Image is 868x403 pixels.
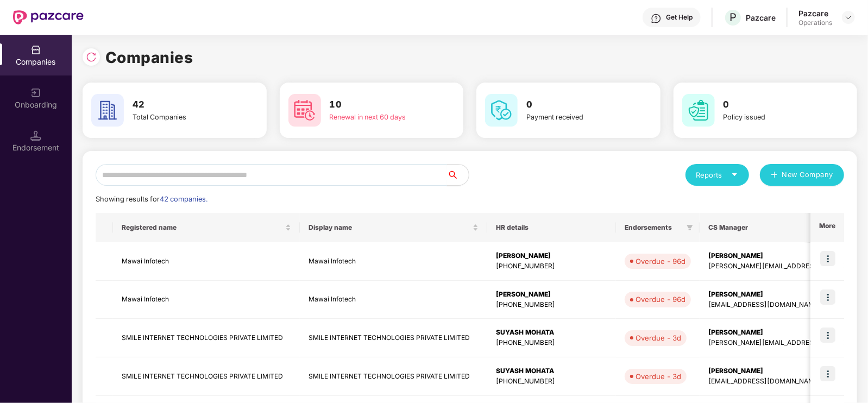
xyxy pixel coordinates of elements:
img: icon [820,366,835,381]
div: Overdue - 96d [636,256,685,267]
span: filter [687,224,693,231]
div: Overdue - 3d [636,332,681,343]
div: Pazcare [798,8,832,18]
div: Total Companies [133,112,226,123]
th: More [810,213,844,242]
h3: 0 [724,98,817,112]
th: Registered name [113,213,300,242]
img: svg+xml;base64,PHN2ZyB4bWxucz0iaHR0cDovL3d3dy53My5vcmcvMjAwMC9zdmciIHdpZHRoPSI2MCIgaGVpZ2h0PSI2MC... [485,94,518,127]
img: New Pazcare Logo [13,10,84,24]
div: SUYASH MOHATA [496,328,607,338]
td: Mawai Infotech [113,242,300,281]
h3: 0 [526,98,620,112]
td: Mawai Infotech [300,281,487,319]
div: [PHONE_NUMBER] [496,338,607,348]
img: svg+xml;base64,PHN2ZyB4bWxucz0iaHR0cDovL3d3dy53My5vcmcvMjAwMC9zdmciIHdpZHRoPSI2MCIgaGVpZ2h0PSI2MC... [682,94,715,127]
img: svg+xml;base64,PHN2ZyB3aWR0aD0iMjAiIGhlaWdodD0iMjAiIHZpZXdCb3g9IjAgMCAyMCAyMCIgZmlsbD0ibm9uZSIgeG... [30,87,41,98]
div: [PERSON_NAME] [496,289,607,300]
span: 42 companies. [160,195,207,203]
div: [PERSON_NAME] [496,251,607,261]
span: filter [684,221,695,234]
div: [PHONE_NUMBER] [496,300,607,310]
img: svg+xml;base64,PHN2ZyBpZD0iUmVsb2FkLTMyeDMyIiB4bWxucz0iaHR0cDovL3d3dy53My5vcmcvMjAwMC9zdmciIHdpZH... [86,52,97,62]
img: icon [820,328,835,343]
span: Registered name [122,223,283,232]
div: Payment received [526,112,620,123]
div: Renewal in next 60 days [330,112,423,123]
span: New Company [782,169,834,180]
img: icon [820,289,835,305]
span: plus [771,171,778,180]
span: caret-down [731,171,738,178]
td: Mawai Infotech [300,242,487,281]
th: HR details [487,213,616,242]
td: SMILE INTERNET TECHNOLOGIES PRIVATE LIMITED [113,357,300,396]
div: Overdue - 96d [636,294,685,305]
div: Get Help [666,13,693,22]
img: svg+xml;base64,PHN2ZyBpZD0iSGVscC0zMngzMiIgeG1sbnM9Imh0dHA6Ly93d3cudzMub3JnLzIwMDAvc3ZnIiB3aWR0aD... [651,13,662,24]
img: svg+xml;base64,PHN2ZyBpZD0iRHJvcGRvd24tMzJ4MzIiIHhtbG5zPSJodHRwOi8vd3d3LnczLm9yZy8yMDAwL3N2ZyIgd2... [844,13,853,22]
td: SMILE INTERNET TECHNOLOGIES PRIVATE LIMITED [300,357,487,396]
div: SUYASH MOHATA [496,366,607,376]
h3: 10 [330,98,423,112]
img: icon [820,251,835,266]
img: svg+xml;base64,PHN2ZyBpZD0iQ29tcGFuaWVzIiB4bWxucz0iaHR0cDovL3d3dy53My5vcmcvMjAwMC9zdmciIHdpZHRoPS... [30,45,41,55]
div: Pazcare [746,12,776,23]
span: Display name [309,223,470,232]
img: svg+xml;base64,PHN2ZyB4bWxucz0iaHR0cDovL3d3dy53My5vcmcvMjAwMC9zdmciIHdpZHRoPSI2MCIgaGVpZ2h0PSI2MC... [288,94,321,127]
th: Display name [300,213,487,242]
div: Operations [798,18,832,27]
img: svg+xml;base64,PHN2ZyB3aWR0aD0iMTQuNSIgaGVpZ2h0PSIxNC41IiB2aWV3Qm94PSIwIDAgMTYgMTYiIGZpbGw9Im5vbm... [30,130,41,141]
button: search [446,164,469,186]
div: [PHONE_NUMBER] [496,376,607,387]
img: svg+xml;base64,PHN2ZyB4bWxucz0iaHR0cDovL3d3dy53My5vcmcvMjAwMC9zdmciIHdpZHRoPSI2MCIgaGVpZ2h0PSI2MC... [91,94,124,127]
div: Overdue - 3d [636,371,681,382]
span: search [446,171,469,179]
div: [PHONE_NUMBER] [496,261,607,272]
div: Reports [696,169,738,180]
span: Endorsements [625,223,682,232]
h1: Companies [105,46,193,70]
td: SMILE INTERNET TECHNOLOGIES PRIVATE LIMITED [300,319,487,357]
span: P [729,11,737,24]
div: Policy issued [724,112,817,123]
span: Showing results for [96,195,207,203]
td: Mawai Infotech [113,281,300,319]
td: SMILE INTERNET TECHNOLOGIES PRIVATE LIMITED [113,319,300,357]
button: plusNew Company [760,164,844,186]
h3: 42 [133,98,226,112]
